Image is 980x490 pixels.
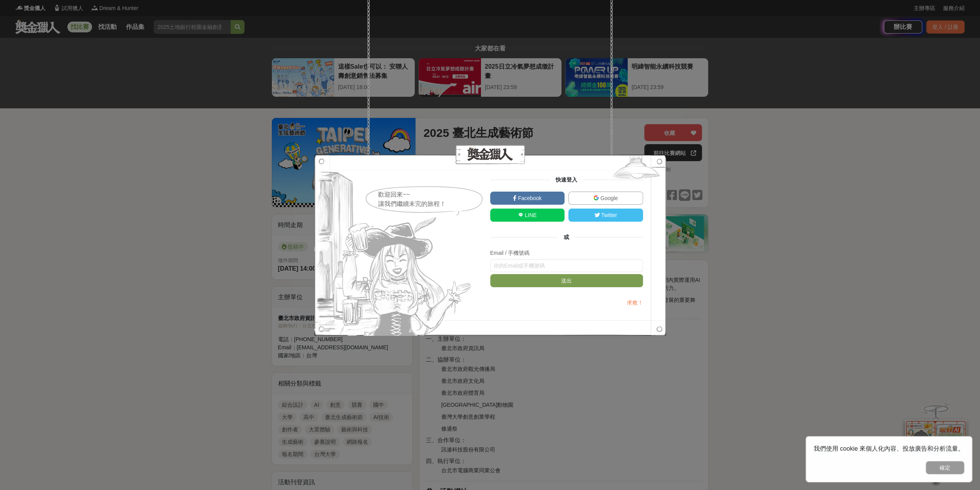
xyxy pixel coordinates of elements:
[627,300,643,306] a: 求救！
[378,199,484,209] div: 讓我們繼續未完的旅程！
[516,195,541,201] span: Facebook
[593,195,599,200] img: Google
[606,155,666,184] img: Signup
[314,155,474,336] img: Signup
[814,445,964,452] span: 我們使用 cookie 來個人化內容、投放廣告和分析流量。
[926,461,964,474] button: 確定
[490,249,643,257] div: Email / 手機號碼
[378,190,484,199] div: 歡迎回來~~
[599,195,618,201] span: Google
[490,274,643,287] button: 送出
[600,212,617,218] span: Twitter
[558,234,575,240] span: 或
[550,177,583,183] span: 快速登入
[523,212,537,218] span: LINE
[518,212,523,217] img: LINE
[490,259,643,272] input: 你的Email或手機號碼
